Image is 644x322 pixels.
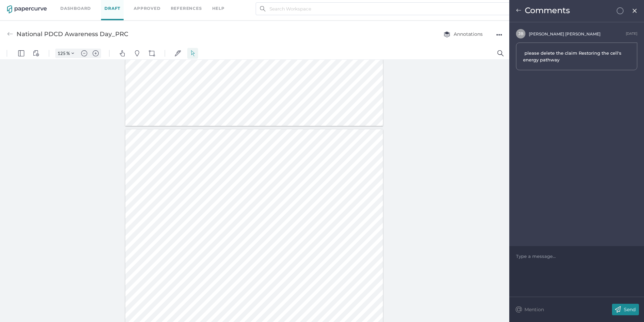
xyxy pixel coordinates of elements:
img: search.bf03fe8b.svg [260,6,265,11]
span: Annotations [444,31,483,37]
img: send-comment-button-white.4cf6322a.svg [612,304,624,315]
img: default-minus.svg [81,3,87,9]
img: close.ba28c622.svg [632,8,638,14]
button: Annotations [437,28,489,41]
button: Pins [132,1,142,11]
div: help [212,5,225,12]
img: annotation-layers.cc6d0e6b.svg [444,31,450,37]
button: Pan [117,1,128,11]
a: Dashboard [60,5,91,12]
button: View Controls [31,1,41,11]
button: Zoom out [79,1,90,11]
span: [PERSON_NAME] [PERSON_NAME] [529,31,601,36]
div: [DATE] [626,31,637,37]
button: Zoom Controls [67,1,78,11]
img: chevron.svg [71,5,74,7]
img: default-sign.svg [175,3,181,9]
img: back-arrow-grey.72011ae3.svg [7,31,13,37]
button: Zoom in [90,1,101,11]
button: Search [495,1,506,11]
button: Panel [16,1,27,11]
span: Comments [525,5,570,15]
img: default-viewcontrols.svg [33,3,39,9]
img: default-pan.svg [119,3,125,9]
span: J B [518,31,523,36]
div: ●●● [496,30,502,39]
a: References [171,5,202,12]
button: Signatures [172,1,183,11]
button: Send [612,304,639,315]
img: default-magnifying-glass.svg [497,3,504,9]
img: default-select.svg [190,3,196,9]
img: papercurve-logo-colour.7244d18c.svg [7,5,47,14]
img: default-plus.svg [93,3,99,9]
img: shapes-icon.svg [149,3,155,9]
button: @Mention [514,304,546,315]
button: Select [187,1,198,11]
input: Set zoom [56,3,66,9]
img: default-leftsidepanel.svg [18,3,24,9]
img: left-arrow.b0b58952.svg [516,8,521,13]
button: Shapes [147,1,157,11]
img: default-pin.svg [134,3,140,9]
span: % [66,3,70,9]
div: National PDCD Awareness Day_PRC [17,28,128,41]
a: Approved [134,5,160,12]
span: please delete the claim Restoring the cell's energy pathway [523,50,623,62]
p: Mention [524,306,544,313]
p: Send [624,306,636,313]
img: icn-comment-not-resolved.7e303350.svg [617,7,623,14]
input: Search Workspace [256,2,511,15]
